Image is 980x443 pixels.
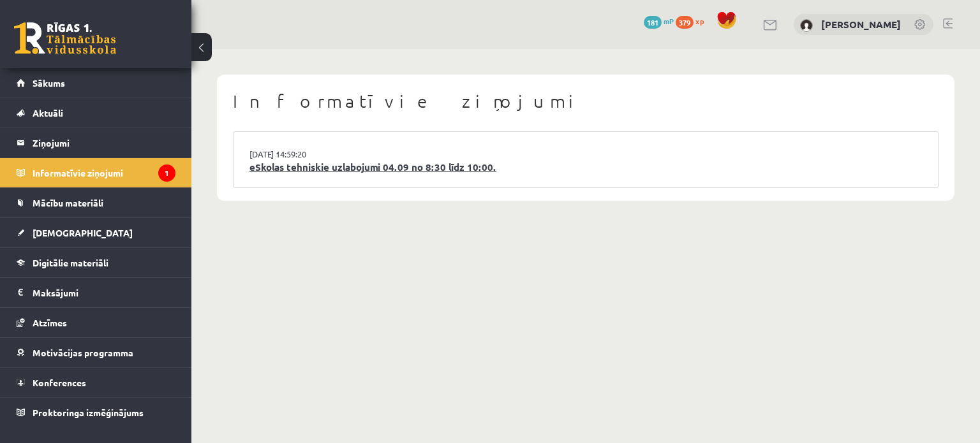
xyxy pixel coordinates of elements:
legend: Ziņojumi [33,128,175,157]
a: Digitālie materiāli [17,248,175,277]
a: Atzīmes [17,308,175,337]
a: Informatīvie ziņojumi1 [17,158,175,187]
a: 379 xp [676,16,710,26]
span: Konferences [33,377,86,388]
a: [PERSON_NAME] [821,18,901,31]
a: Rīgas 1. Tālmācības vidusskola [14,22,116,54]
a: Konferences [17,368,175,397]
a: eSkolas tehniskie uzlabojumi 04.09 no 8:30 līdz 10:00. [249,160,922,175]
span: mP [664,16,674,26]
span: [DEMOGRAPHIC_DATA] [33,227,133,238]
a: 181 mP [644,16,674,26]
span: 379 [676,16,694,29]
span: Atzīmes [33,317,67,328]
span: Mācību materiāli [33,197,103,208]
a: Aktuāli [17,98,175,127]
span: Aktuāli [33,107,63,119]
a: Sākums [17,68,175,98]
a: Motivācijas programma [17,338,175,367]
h1: Informatīvie ziņojumi [233,91,939,112]
span: Digitālie materiāli [33,257,108,268]
a: Maksājumi [17,278,175,307]
span: Motivācijas programma [33,347,133,358]
i: 1 [158,164,175,182]
a: Ziņojumi [17,128,175,157]
a: Proktoringa izmēģinājums [17,398,175,427]
span: Proktoringa izmēģinājums [33,407,144,418]
span: xp [695,16,704,26]
span: Sākums [33,77,65,89]
a: [DATE] 14:59:20 [249,148,345,161]
legend: Informatīvie ziņojumi [33,158,175,187]
a: [DEMOGRAPHIC_DATA] [17,218,175,247]
a: Mācību materiāli [17,188,175,217]
span: 181 [644,16,662,29]
legend: Maksājumi [33,278,175,307]
img: Marta Broka [800,19,813,32]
